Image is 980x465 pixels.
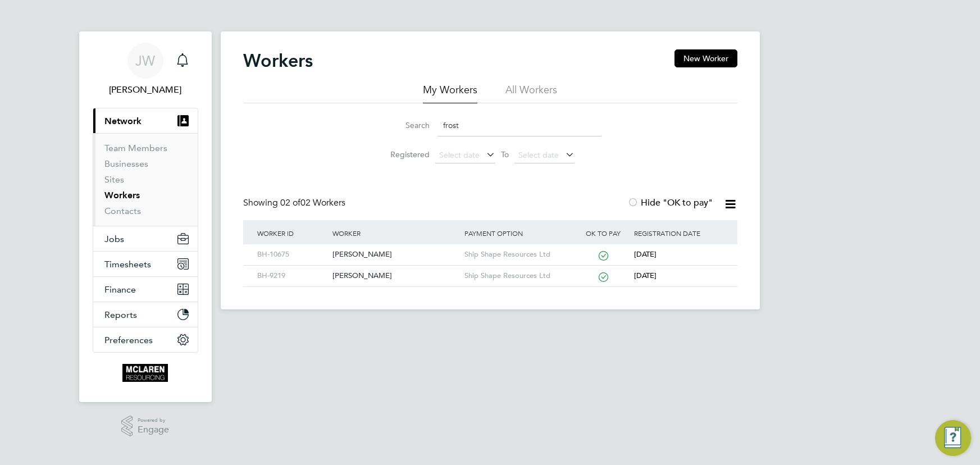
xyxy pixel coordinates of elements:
[138,416,169,425] span: Powered by
[138,425,169,435] span: Engage
[674,49,737,67] button: New Worker
[104,284,136,295] span: Finance
[104,206,141,216] a: Contacts
[135,53,155,68] span: JW
[104,335,153,345] span: Preferences
[330,266,462,286] div: [PERSON_NAME]
[505,83,557,103] li: All Workers
[104,116,142,126] span: Network
[243,197,348,209] div: Showing
[498,147,512,162] span: To
[634,249,657,259] span: [DATE]
[462,220,575,246] div: Payment Option
[93,327,198,352] button: Preferences
[104,309,137,320] span: Reports
[575,220,632,246] div: OK to pay
[254,220,330,246] div: Worker ID
[280,197,300,208] span: 02 of
[121,416,169,437] a: Powered byEngage
[935,420,971,456] button: Engage Resource Center
[93,277,198,302] button: Finance
[254,265,726,275] a: BH-9219[PERSON_NAME]Ship Shape Resources Ltd[DATE]
[423,83,477,103] li: My Workers
[93,226,198,251] button: Jobs
[330,220,462,246] div: Worker
[518,150,559,160] span: Select date
[93,83,198,97] span: Jane Weitzman
[104,143,167,153] a: Team Members
[93,43,198,97] a: JW[PERSON_NAME]
[104,158,148,169] a: Businesses
[104,234,124,244] span: Jobs
[439,150,480,160] span: Select date
[330,244,462,265] div: [PERSON_NAME]
[254,244,330,265] div: BH-10675
[462,266,575,286] div: Ship Shape Resources Ltd
[254,266,330,286] div: BH-9219
[93,302,198,327] button: Reports
[93,133,198,226] div: Network
[93,252,198,276] button: Timesheets
[104,174,124,185] a: Sites
[627,197,713,208] label: Hide "OK to pay"
[122,364,168,382] img: mclaren-logo-retina.png
[93,364,198,382] a: Go to home page
[79,31,212,402] nav: Main navigation
[631,220,726,246] div: Registration Date
[104,259,151,270] span: Timesheets
[634,271,657,280] span: [DATE]
[462,244,575,265] div: Ship Shape Resources Ltd
[379,149,430,159] label: Registered
[93,108,198,133] button: Network
[280,197,345,208] span: 02 Workers
[437,115,601,136] input: Name, email or phone number
[254,244,726,253] a: BH-10675[PERSON_NAME]Ship Shape Resources Ltd[DATE]
[243,49,313,72] h2: Workers
[379,120,430,130] label: Search
[104,190,140,200] a: Workers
